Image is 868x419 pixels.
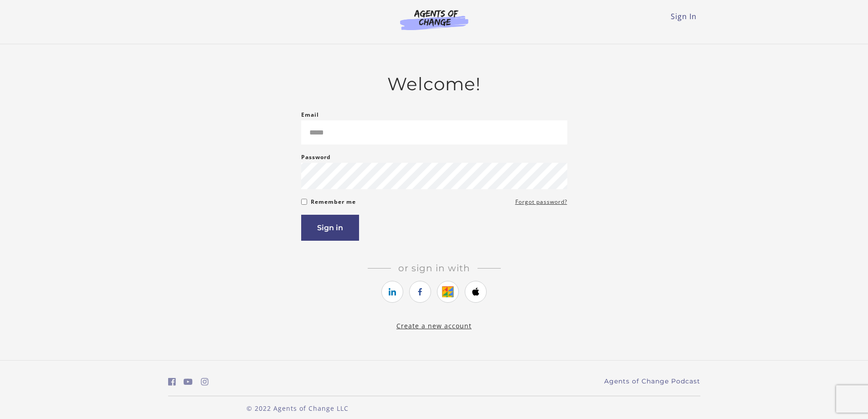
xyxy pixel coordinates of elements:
[301,109,319,120] label: Email
[604,377,700,386] a: Agents of Change Podcast
[465,281,487,303] a: https://courses.thinkific.com/users/auth/apple?ss%5Breferral%5D=&ss%5Buser_return_to%5D=&ss%5Bvis...
[168,375,176,388] a: https://www.facebook.com/groups/aswbtestprep (Open in a new window)
[409,281,431,303] a: https://courses.thinkific.com/users/auth/facebook?ss%5Breferral%5D=&ss%5Buser_return_to%5D=&ss%5B...
[168,378,176,386] i: https://www.facebook.com/groups/aswbtestprep (Open in a new window)
[201,375,209,388] a: https://www.instagram.com/agentsofchangeprep/ (Open in a new window)
[301,73,567,95] h2: Welcome!
[391,263,478,274] span: Or sign in with
[201,378,209,386] i: https://www.instagram.com/agentsofchangeprep/ (Open in a new window)
[301,215,359,241] button: Sign in
[381,281,403,303] a: https://courses.thinkific.com/users/auth/linkedin?ss%5Breferral%5D=&ss%5Buser_return_to%5D=&ss%5B...
[311,197,356,207] label: Remember me
[396,321,472,330] a: Create a new account
[671,11,697,21] a: Sign In
[437,281,459,303] a: https://courses.thinkific.com/users/auth/google?ss%5Breferral%5D=&ss%5Buser_return_to%5D=&ss%5Bvi...
[168,403,427,413] p: © 2022 Agents of Change LLC
[184,378,193,386] i: https://www.youtube.com/c/AgentsofChangeTestPrepbyMeaganMitchell (Open in a new window)
[184,375,193,388] a: https://www.youtube.com/c/AgentsofChangeTestPrepbyMeaganMitchell (Open in a new window)
[390,9,478,30] img: Agents of Change Logo
[515,197,567,207] a: Forgot password?
[301,152,331,163] label: Password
